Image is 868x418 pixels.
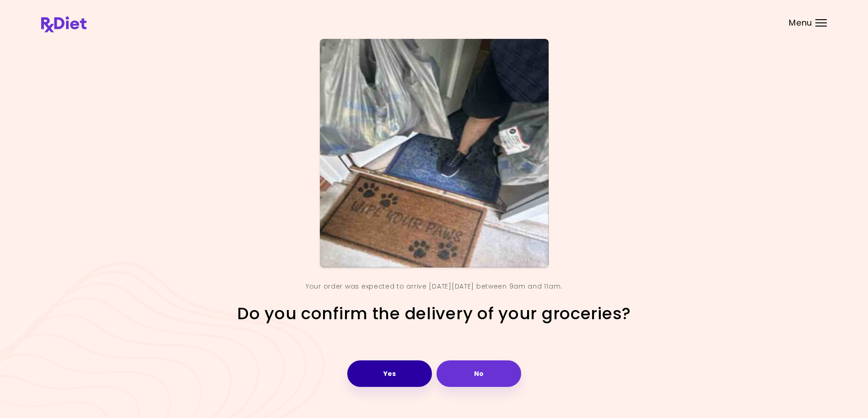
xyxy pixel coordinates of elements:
h2: Do you confirm the delivery of your groceries? [237,303,631,325]
img: RxDiet [41,16,86,32]
button: No [437,360,521,387]
div: Your order was expected to arrive [DATE][DATE] between 9am and 11am. [306,279,562,294]
button: Yes [347,360,432,387]
span: Menu [789,19,812,27]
